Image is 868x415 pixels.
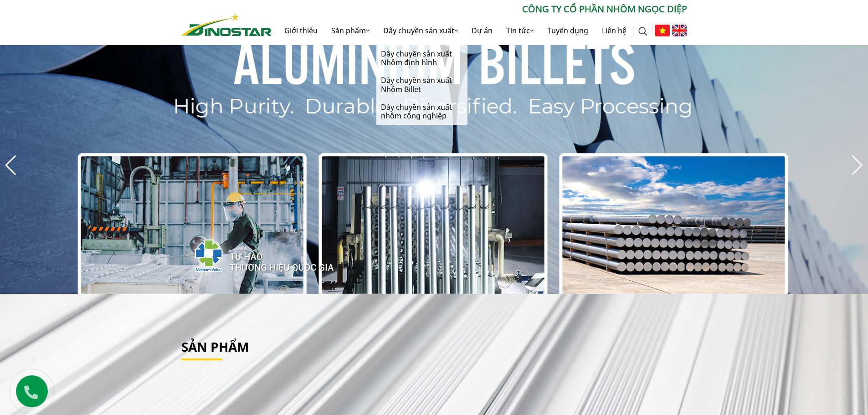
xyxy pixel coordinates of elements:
p: CÔNG TY CỔ PHẦN NHÔM NGỌC DIỆP [272,2,687,16]
a: Giới thiệu [277,16,324,45]
a: Tuyển dụng [540,16,595,45]
a: Dự án [465,16,499,45]
img: Nhôm Dinostar [181,13,272,36]
a: Dây chuyền sản xuất Nhôm Billet [376,72,467,98]
img: Tiếng Việt [655,25,670,36]
a: Liên hệ [595,16,633,45]
a: Dây chuyền sản xuất nhôm công nghiệp [376,98,467,125]
a: Sản phẩm [181,338,249,355]
a: Dây chuyền sản xuất [376,16,465,45]
a: Tin tức [499,16,540,45]
img: thqg [168,223,335,285]
a: Sản phẩm [324,16,376,45]
a: Dây chuyền sản xuất Nhôm định hình [376,45,467,72]
div: Next slide [851,155,863,175]
img: English [672,25,687,36]
div: Previous slide [5,155,17,175]
img: search [638,27,647,36]
a: Nhôm Dinostar [181,11,272,36]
